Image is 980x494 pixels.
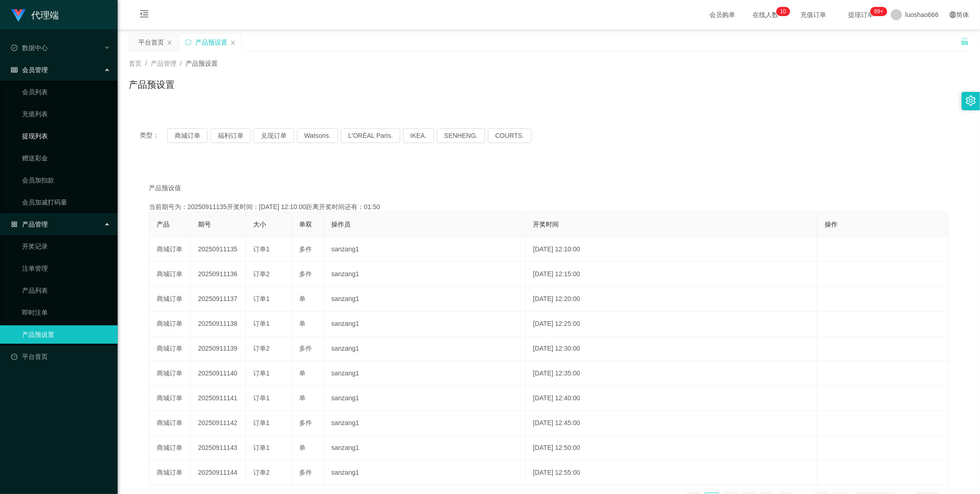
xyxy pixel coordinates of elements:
[22,303,110,322] a: 即时注单
[11,11,59,18] a: 代理端
[299,295,306,302] span: 单
[210,128,251,143] button: 福利订单
[297,128,338,143] button: Watsons.
[299,270,312,278] span: 多件
[253,295,270,302] span: 订单1
[22,281,110,300] a: 产品列表
[191,312,246,336] td: 20250911138
[22,149,110,167] a: 赠送彩金
[437,128,485,143] button: SENHENG.
[129,0,160,30] i: 图标: menu-fold
[11,67,17,73] i: 图标: table
[533,221,559,228] span: 开奖时间
[11,66,48,74] span: 会员管理
[950,11,956,18] i: 图标: global
[526,262,817,287] td: [DATE] 12:15:00
[748,11,783,18] span: 在线人数
[138,34,164,51] div: 平台首页
[230,40,236,45] i: 图标: close
[253,369,270,377] span: 订单1
[403,128,434,143] button: IKEA.
[253,394,270,402] span: 订单1
[526,312,817,336] td: [DATE] 12:25:00
[783,7,787,16] p: 0
[488,128,532,143] button: COURTS.
[341,128,400,143] button: L'ORÉAL Paris.
[191,460,246,485] td: 20250911144
[299,419,312,426] span: 多件
[11,44,48,51] span: 数据中心
[191,411,246,436] td: 20250911142
[149,336,191,361] td: 商城订单
[149,436,191,460] td: 商城订单
[195,34,227,51] div: 产品预设置
[191,386,246,411] td: 20250911141
[324,460,526,485] td: sanzang1
[22,171,110,189] a: 会员加扣款
[167,128,208,143] button: 商城订单
[299,394,306,402] span: 单
[526,386,817,411] td: [DATE] 12:40:00
[844,11,879,18] span: 提现订单
[961,37,969,45] i: 图标: unlock
[331,221,351,228] span: 操作员
[299,221,312,228] span: 单双
[776,7,790,16] sup: 10
[324,386,526,411] td: sanzang1
[11,45,17,51] i: 图标: check-circle-o
[11,221,48,228] span: 产品管理
[151,60,176,67] span: 产品管理
[180,60,182,67] span: /
[11,9,26,22] img: logo.9652507e.png
[526,411,817,436] td: [DATE] 12:45:00
[253,221,266,228] span: 大小
[149,386,191,411] td: 商城订单
[149,411,191,436] td: 商城订单
[299,444,306,451] span: 单
[253,444,270,451] span: 订单1
[191,361,246,386] td: 20250911140
[185,39,192,45] i: 图标: sync
[299,345,312,352] span: 多件
[11,221,17,227] i: 图标: appstore-o
[149,287,191,312] td: 商城订单
[149,202,949,212] div: 当前期号为：20250911135开奖时间：[DATE] 12:10:00距离开奖时间还有：01:50
[22,105,110,123] a: 充值列表
[129,78,175,91] h1: 产品预设置
[253,270,270,278] span: 订单2
[22,325,110,344] a: 产品预设置
[191,436,246,460] td: 20250911143
[22,193,110,211] a: 会员加减打码量
[31,0,59,30] h1: 代理端
[186,60,218,67] span: 产品预设置
[253,419,270,426] span: 订单1
[129,60,142,67] span: 首页
[780,7,783,16] p: 1
[149,237,191,262] td: 商城订单
[299,469,312,476] span: 多件
[299,369,306,377] span: 单
[526,287,817,312] td: [DATE] 12:20:00
[526,361,817,386] td: [DATE] 12:35:00
[253,345,270,352] span: 订单2
[966,96,976,106] i: 图标: setting
[149,183,181,193] span: 产品预设值
[191,287,246,312] td: 20250911137
[22,259,110,278] a: 注单管理
[324,336,526,361] td: sanzang1
[191,336,246,361] td: 20250911139
[796,11,831,18] span: 充值订单
[324,287,526,312] td: sanzang1
[253,320,270,327] span: 订单1
[157,221,170,228] span: 产品
[149,312,191,336] td: 商城订单
[253,469,270,476] span: 订单2
[140,128,167,143] span: 类型：
[324,361,526,386] td: sanzang1
[324,262,526,287] td: sanzang1
[299,320,306,327] span: 单
[22,83,110,101] a: 会员列表
[324,436,526,460] td: sanzang1
[324,237,526,262] td: sanzang1
[11,347,110,366] a: 图标: dashboard平台首页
